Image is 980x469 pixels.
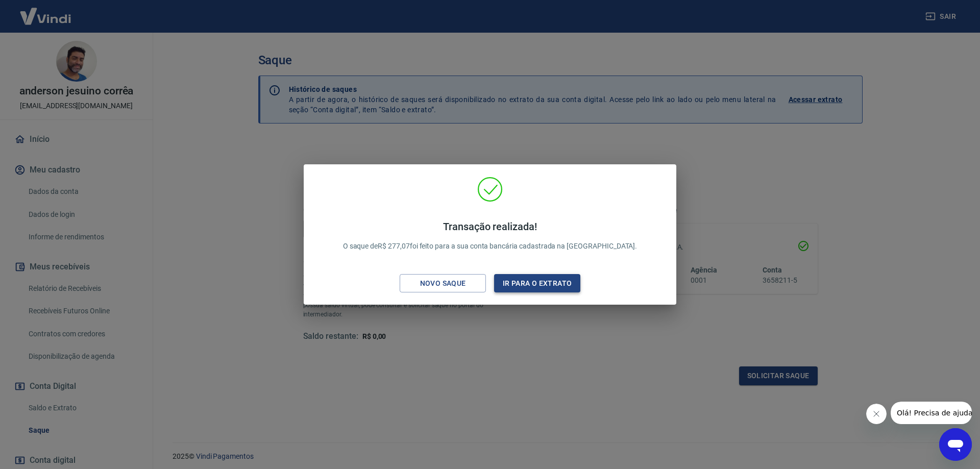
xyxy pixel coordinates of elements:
iframe: Botão para abrir a janela de mensagens [939,428,972,461]
p: O saque de R$ 277,07 foi feito para a sua conta bancária cadastrada na [GEOGRAPHIC_DATA]. [343,220,638,252]
span: Olá! Precisa de ajuda? [6,7,86,15]
iframe: Mensagem da empresa [891,402,972,424]
button: Ir para o extrato [494,274,580,293]
iframe: Fechar mensagem [866,404,887,424]
div: Novo saque [408,277,478,290]
button: Novo saque [400,274,486,293]
h4: Transação realizada! [343,220,638,233]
